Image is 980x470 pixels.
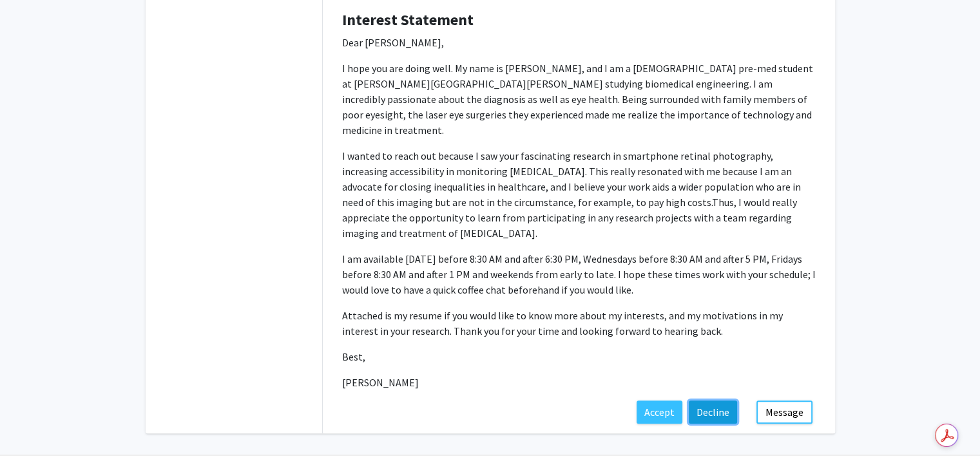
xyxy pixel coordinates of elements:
[342,35,816,50] p: Dear [PERSON_NAME],
[342,61,816,138] p: I hope you are doing well. My name is [PERSON_NAME], and I am a [DEMOGRAPHIC_DATA] pre-med studen...
[342,375,816,390] p: [PERSON_NAME]
[10,412,55,460] iframe: Chat
[756,400,812,424] button: Message
[342,349,816,364] p: Best,
[342,251,816,297] p: I am available [DATE] before 8:30 AM and after 6:30 PM, Wednesdays before 8:30 AM and after 5 PM,...
[342,148,816,241] p: I wanted to reach out because I saw your fascinating research in smartphone retinal photography, ...
[342,308,816,339] p: Attached is my resume if you would like to know more about my interests, and my motivations in my...
[637,400,682,424] button: Accept
[689,400,737,424] button: Decline
[342,10,474,30] b: Interest Statement
[342,196,797,240] span: Thus, I would really appreciate the opportunity to learn from participating in any research proje...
